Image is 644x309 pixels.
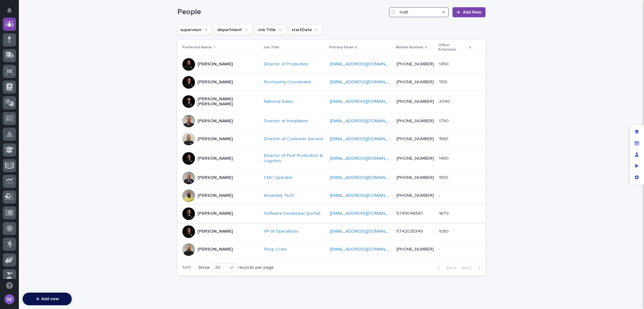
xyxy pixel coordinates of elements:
div: Notifications [8,8,16,18]
button: Back [432,265,459,271]
a: [PHONE_NUMBER] [397,62,434,66]
button: Next [459,265,486,271]
span: • [52,107,54,112]
span: Help Docs [13,150,34,157]
p: Job Title [263,44,279,51]
p: Primary Email [329,44,353,51]
input: Search [389,7,449,17]
button: Open support chat [3,279,16,292]
span: [PERSON_NAME] [19,124,51,129]
p: - [439,192,441,198]
tr: [PERSON_NAME]Assembly Tech [EMAIL_ADDRESS][DOMAIN_NAME] [PHONE_NUMBER]-- [177,187,486,205]
p: 1 of 1 [177,260,196,275]
tr: [PERSON_NAME] [PERSON_NAME]National Sales [EMAIL_ADDRESS][DOMAIN_NAME] [PHONE_NUMBER]20402040 [177,91,486,112]
button: startDate [289,25,322,35]
a: Director of Customer Service [264,136,323,142]
p: Office Extension [438,42,468,53]
tr: [PERSON_NAME]Director of Installation [EMAIL_ADDRESS][DOMAIN_NAME] [PHONE_NUMBER]17901790 [177,112,486,130]
p: 2040 [439,98,451,104]
p: [PERSON_NAME] [197,119,233,124]
div: We're available if you need us! [21,76,80,81]
a: [EMAIL_ADDRESS][DOMAIN_NAME] [330,99,401,104]
p: - [439,246,441,252]
button: Notifications [3,4,16,17]
button: department [214,25,252,35]
a: Add New [452,7,486,17]
p: Show [198,265,210,270]
a: 🔗Onboarding Call [37,148,83,159]
p: How can we help? [6,35,114,45]
p: [PERSON_NAME] [197,229,233,234]
p: [PERSON_NAME] [197,80,233,85]
a: [PHONE_NUMBER] [397,156,434,161]
p: 1790 [439,117,450,124]
p: [PERSON_NAME] [197,156,233,161]
div: 📖 [6,151,11,156]
a: Assembly Tech [264,193,294,198]
tr: [PERSON_NAME]VP of Operations [EMAIL_ADDRESS][DOMAIN_NAME] 574202534910801080 [177,223,486,240]
a: 5742025349 [397,229,423,234]
a: VP of Operations [264,229,298,234]
span: Pylon [63,166,76,170]
a: Director of Production [264,62,308,67]
span: Onboarding Call [46,150,80,157]
a: CNC Operator [264,175,293,180]
div: 🔗 [39,151,44,156]
a: [PHONE_NUMBER] [397,247,434,251]
p: 1830 [439,174,450,180]
span: • [52,124,54,129]
a: [PHONE_NUMBER] [397,119,434,123]
a: Shop Crew [264,247,286,252]
a: National Sales [264,99,293,104]
a: [EMAIL_ADDRESS][DOMAIN_NAME] [330,229,401,234]
img: 1736555164131-43832dd5-751b-4058-ba23-39d91318e5a0 [13,108,18,113]
span: Add New [463,10,481,14]
a: [EMAIL_ADDRESS][DOMAIN_NAME] [330,211,401,216]
p: [PERSON_NAME] [197,247,233,252]
a: Powered byPylon [44,165,76,170]
img: Stacker [6,6,19,19]
p: [PERSON_NAME] [197,193,233,198]
img: Matthew Hall [6,118,16,128]
p: Preferred Name [182,44,212,51]
div: Start new chat [21,70,103,76]
a: Software Developer (portal) [264,211,320,216]
tr: [PERSON_NAME]CNC Operator [EMAIL_ADDRESS][DOMAIN_NAME] [PHONE_NUMBER]18301830 [177,169,486,187]
h1: People [177,8,386,17]
a: [PHONE_NUMBER] [397,80,434,84]
a: [EMAIL_ADDRESS][DOMAIN_NAME] [330,80,401,84]
a: [PHONE_NUMBER] [397,99,434,104]
a: [PHONE_NUMBER] [397,137,434,141]
a: [EMAIL_ADDRESS][DOMAIN_NAME] [330,156,401,161]
div: App settings [631,172,642,183]
tr: [PERSON_NAME]Director of Production [EMAIL_ADDRESS][DOMAIN_NAME] [PHONE_NUMBER]14501450 [177,55,486,73]
img: Brittany [6,101,16,111]
span: [DATE] [56,107,69,112]
tr: [PERSON_NAME]Purchasing Coordinator [EMAIL_ADDRESS][DOMAIN_NAME] [PHONE_NUMBER]13101310 [177,73,486,91]
a: [EMAIL_ADDRESS][DOMAIN_NAME] [330,119,401,123]
a: [EMAIL_ADDRESS][DOMAIN_NAME] [330,62,401,66]
button: supervisor [177,25,212,35]
span: [PERSON_NAME] [19,107,51,112]
a: [EMAIL_ADDRESS][DOMAIN_NAME] [330,137,401,141]
span: Back [443,266,456,270]
tr: [PERSON_NAME]Software Developer (portal) [EMAIL_ADDRESS][DOMAIN_NAME] 574904656116701670 [177,205,486,223]
a: [PHONE_NUMBER] [397,193,434,198]
div: Past conversations [6,91,42,97]
a: [EMAIL_ADDRESS][DOMAIN_NAME] [330,247,401,251]
a: 📖Help Docs [4,148,37,159]
a: [EMAIL_ADDRESS][DOMAIN_NAME] [330,175,401,180]
p: 1080 [439,228,450,234]
div: 20 [213,264,228,271]
button: users-avatar [3,293,16,306]
p: [PERSON_NAME] [197,136,233,142]
button: Add new [23,293,72,305]
a: [PHONE_NUMBER] [397,175,434,180]
div: Manage fields and data [631,138,642,149]
p: [PERSON_NAME] [197,62,233,67]
p: Welcome 👋 [6,25,114,35]
p: 1580 [439,135,450,142]
a: Director of Post Production & Logistics [264,153,325,164]
p: Mobile Number [396,44,424,51]
p: 1450 [439,60,450,67]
